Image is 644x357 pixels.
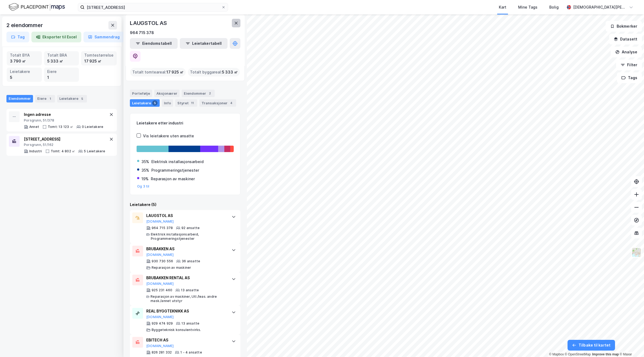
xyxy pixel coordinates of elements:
div: 5 [79,96,85,101]
div: Bolig [549,4,559,10]
span: 17 925 ㎡ [166,69,184,75]
div: Leietakere [10,69,39,75]
div: Eiere [35,95,55,102]
div: 964 715 378 [130,30,154,36]
button: Filter [616,60,642,70]
div: 13 ansatte [181,288,199,292]
div: Programmeringstjenester [151,167,199,174]
div: Transaksjoner [199,99,236,107]
div: 5 333 ㎡ [47,58,76,64]
div: 1 [47,96,53,101]
div: 0 Leietakere [82,125,103,129]
div: 13 ansatte [181,321,199,326]
div: Reparasjon av maskiner [151,176,195,182]
div: Aksjonærer [154,90,180,97]
button: Tags [617,72,642,83]
button: Leietakertabell [180,38,228,49]
div: 11 [190,100,195,106]
div: 3 790 ㎡ [10,58,39,64]
a: Mapbox [549,352,564,356]
div: 964 715 378 [152,226,173,230]
div: LAUGSTOL AS [146,212,226,219]
input: Søk på adresse, matrikkel, gårdeiere, leietakere eller personer [85,3,221,11]
div: 2 eiendommer [6,21,44,30]
div: Annet [29,125,39,129]
div: Byggeteknisk konsulentvirks. [152,328,201,332]
div: [STREET_ADDRESS] [24,136,105,142]
div: Tomtestørrelse [84,52,114,58]
div: Tomt: 13 123 ㎡ [48,125,73,129]
div: Ingen adresse [24,111,103,118]
div: 925 231 460 [152,288,172,292]
button: [DOMAIN_NAME] [146,219,174,224]
div: Leietakere etter industri [137,120,234,126]
div: 35% [141,167,149,174]
div: 19% [141,176,149,182]
button: Eiendomstabell [130,38,178,49]
div: 5 [152,100,158,106]
img: Z [631,247,642,257]
div: Totalt byggareal : [188,68,240,76]
div: REAL BYGGTEKNIKK AS [146,308,226,314]
div: Porsgrunn, 51/162 [24,143,105,147]
button: [DOMAIN_NAME] [146,315,174,319]
div: [DEMOGRAPHIC_DATA][PERSON_NAME] [573,4,627,10]
div: Elektrisk installasjonsarbeid, Programmeringstjenester [151,232,226,241]
iframe: Chat Widget [617,331,644,357]
div: Totalt tomteareal : [130,68,186,76]
span: 5 333 ㎡ [222,69,238,75]
div: Reparasjon av maskiner, Utl./leas. andre mask./annet utstyr [151,295,226,303]
button: Sammendrag [83,32,124,42]
a: Improve this map [592,352,619,356]
div: 826 281 332 [152,350,172,355]
div: 17 925 ㎡ [84,58,114,64]
div: 92 ansatte [181,226,200,230]
button: Og 3 til [137,184,149,189]
button: Datasett [609,34,642,45]
button: Eksporter til Excel [31,32,81,42]
div: Leietakere [57,95,87,102]
div: EBITECH AS [146,337,226,343]
div: Vis leietakere uten ansatte [143,133,194,139]
div: 930 730 556 [152,259,173,263]
div: 1 - 4 ansatte [180,350,202,355]
div: Mine Tags [518,4,537,10]
div: Totalt BRA [47,52,76,58]
div: Styret [175,99,197,107]
div: 5 [10,75,39,80]
div: 36 ansatte [182,259,200,263]
div: Eiendommer [182,90,215,97]
div: Elektrisk installasjonsarbeid [151,159,204,165]
div: Info [162,99,173,107]
a: OpenStreetMap [565,352,591,356]
button: Bokmerker [606,21,642,32]
div: 4 [229,100,234,106]
div: 1 [47,75,76,80]
button: [DOMAIN_NAME] [146,344,174,348]
div: LAUGSTOL AS [130,19,168,27]
button: Tag [6,32,29,42]
div: Porsgrunn, 51/378 [24,118,103,123]
div: 929 474 929 [152,321,173,326]
div: Eiendommer [6,95,33,102]
div: Reparasjon av maskiner [152,266,191,270]
div: Eiere [47,69,76,75]
div: 5 Leietakere [84,149,105,153]
div: Portefølje [130,90,152,97]
div: Industri [29,149,42,153]
div: BRUBAKKEN AS [146,246,226,252]
div: Kart [499,4,506,10]
button: Analyse [611,47,642,57]
img: logo.f888ab2527a4732fd821a326f86c7f29.svg [9,2,65,12]
div: 35% [141,159,149,165]
button: [DOMAIN_NAME] [146,282,174,286]
div: BRUBAKKEN RENTAL AS [146,275,226,281]
div: Leietakere (5) [130,201,240,208]
div: Tomt: 4 802 ㎡ [51,149,75,153]
div: Totalt BYA [10,52,39,58]
button: [DOMAIN_NAME] [146,253,174,257]
button: Tilbake til kartet [568,340,615,351]
div: 2 [207,91,213,96]
div: Leietakere [130,99,160,107]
